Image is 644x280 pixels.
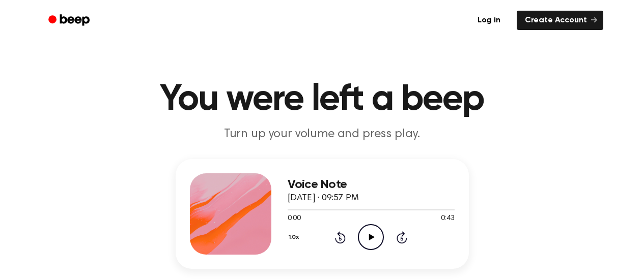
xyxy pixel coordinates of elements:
span: [DATE] · 09:57 PM [288,194,359,203]
button: 1.0x [288,229,303,246]
a: Log in [467,9,511,32]
h1: You were left a beep [62,81,583,118]
span: 0:43 [441,213,454,224]
a: Beep [41,11,99,30]
h3: Voice Note [288,178,455,192]
span: 0:00 [288,213,301,224]
p: Turn up your volume and press play. [127,126,518,143]
a: Create Account [517,11,603,30]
